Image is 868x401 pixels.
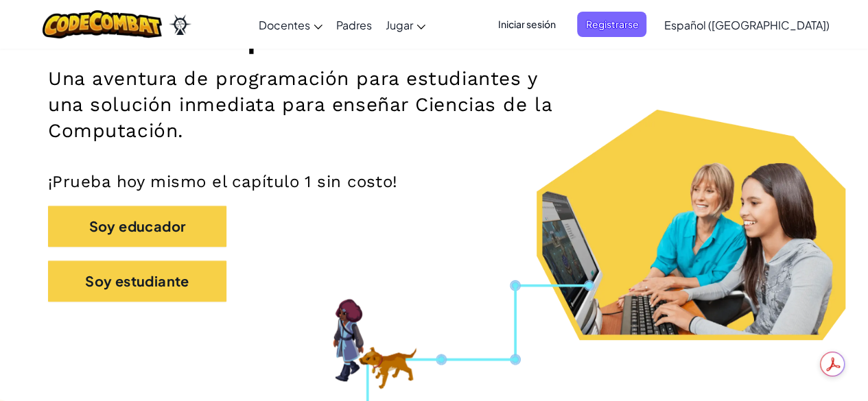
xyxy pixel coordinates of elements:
[664,18,829,32] span: Español ([GEOGRAPHIC_DATA])
[386,18,413,32] span: Jugar
[259,18,310,32] span: Docentes
[43,10,163,38] img: CodeCombat logo
[48,260,226,302] button: Soy estudiante
[329,6,379,43] a: Padres
[379,6,432,43] a: Jugar
[577,12,646,37] button: Registrarse
[48,171,820,192] p: ¡Prueba hoy mismo el capítulo 1 sin costo!
[48,66,565,144] h2: Una aventura de programación para estudiantes y una solución inmediata para enseñar Ciencias de l...
[657,6,836,43] a: Español ([GEOGRAPHIC_DATA])
[252,6,329,43] a: Docentes
[48,206,226,247] button: Soy educador
[489,12,563,37] button: Iniciar sesión
[169,14,191,35] img: Ozaria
